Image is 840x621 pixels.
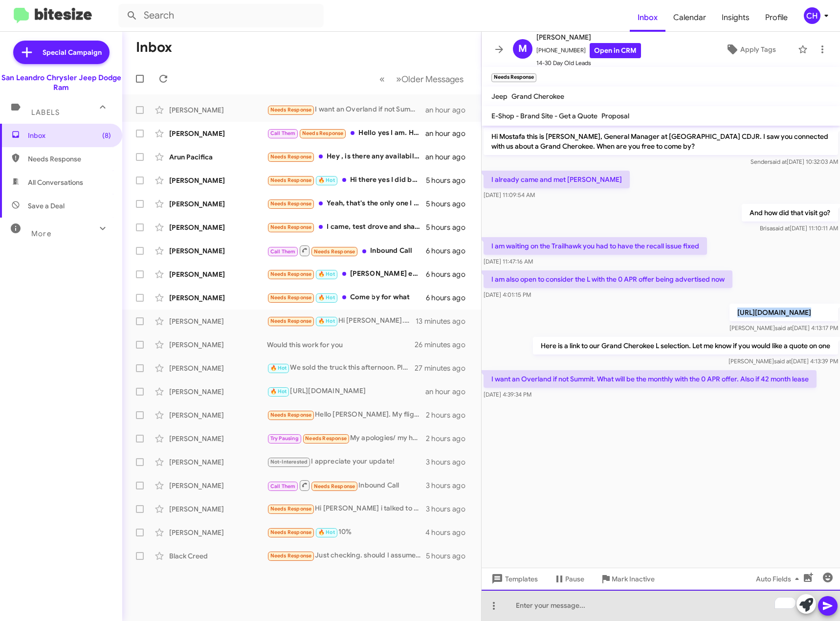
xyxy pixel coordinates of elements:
[729,324,838,332] span: [PERSON_NAME] [DATE] 4:13:17 PM
[426,457,473,467] div: 3 hours ago
[484,370,817,388] p: I want an Overland if not Summit. What will be the monthly with the 0 APR offer. Also if 42 month...
[267,315,416,327] div: Hi [PERSON_NAME]. I might be able to make it there [DATE]
[426,199,473,209] div: 5 hours ago
[267,527,425,538] div: 10%
[270,224,312,230] span: Needs Response
[43,47,102,57] span: Special Campaign
[305,435,347,442] span: Needs Response
[740,41,776,58] span: Apply Tags
[491,73,536,82] small: Needs Response
[484,171,630,188] p: I already came and met [PERSON_NAME]
[270,435,299,442] span: Try Pausing
[390,69,469,89] button: Next
[415,363,473,373] div: 27 minutes ago
[267,362,415,374] div: We sold the truck this afternoon. Please let us know if there are any other trucks your intersted in
[270,318,312,324] span: Needs Response
[426,269,473,279] div: 6 hours ago
[267,479,426,491] div: Inbound Call
[536,31,641,43] span: [PERSON_NAME]
[590,43,641,58] a: Open in CRM
[169,528,267,537] div: [PERSON_NAME]
[267,409,426,421] div: Hello [PERSON_NAME]. My flights about to take off. Plz email to [PERSON_NAME][EMAIL_ADDRESS][PERS...
[267,433,426,444] div: My apologies/ my husband wants to wait until the beginning of the year so he can get what I reall...
[267,198,426,209] div: Yeah, that's the only one I was considering. Thanks for checking back though.
[491,111,597,120] span: E-Shop - Brand Site - Get a Quote
[270,553,312,559] span: Needs Response
[270,529,312,535] span: Needs Response
[267,340,415,350] div: Would this work for you
[318,177,335,183] span: 🔥 Hot
[314,483,355,489] span: Needs Response
[267,222,426,233] div: I came, test drove and shared my budget details.
[484,291,531,298] span: [DATE] 4:01:15 PM
[415,340,473,350] div: 26 minutes ago
[416,316,473,326] div: 13 minutes ago
[169,269,267,279] div: [PERSON_NAME]
[169,316,267,326] div: [PERSON_NAME]
[729,304,838,321] p: [URL][DOMAIN_NAME]
[267,175,426,186] div: Hi there yes I did but however I won't be able to make it anytime soon down there , thank you
[270,412,312,418] span: Needs Response
[757,3,796,32] a: Profile
[489,570,538,588] span: Templates
[425,105,473,115] div: an hour ago
[267,292,426,303] div: Come by for what
[425,152,473,162] div: an hour ago
[270,506,312,512] span: Needs Response
[774,357,791,365] span: said at
[426,176,473,185] div: 5 hours ago
[484,258,533,265] span: [DATE] 11:47:16 AM
[729,357,838,365] span: [PERSON_NAME] [DATE] 4:13:39 PM
[31,108,60,117] span: Labels
[536,43,641,58] span: [PHONE_NUMBER]
[267,456,426,467] div: I appreciate your update!
[169,363,267,373] div: [PERSON_NAME]
[396,73,401,85] span: »
[28,201,65,211] span: Save a Deal
[169,481,267,490] div: [PERSON_NAME]
[169,387,267,397] div: [PERSON_NAME]
[756,570,803,588] span: Auto Fields
[601,111,629,120] span: Proposal
[169,410,267,420] div: [PERSON_NAME]
[28,177,83,187] span: All Conversations
[267,268,426,280] div: [PERSON_NAME] estos precios?
[169,457,267,467] div: [PERSON_NAME]
[314,248,355,255] span: Needs Response
[302,130,344,136] span: Needs Response
[426,293,473,303] div: 6 hours ago
[484,270,732,288] p: I am also open to consider the L with the 0 APR offer being advertised now
[267,503,426,514] div: Hi [PERSON_NAME] i talked to [PERSON_NAME] already and right now i have no income to get a car wa...
[770,158,787,165] span: said at
[169,293,267,303] div: [PERSON_NAME]
[760,224,838,232] span: Brisa [DATE] 11:10:11 AM
[169,105,267,115] div: [PERSON_NAME]
[270,483,296,489] span: Call Them
[267,151,425,162] div: Hey , is there any availability?
[751,158,838,165] span: Sender [DATE] 10:32:03 AM
[13,41,110,64] a: Special Campaign
[742,204,838,222] p: And how did that visit go?
[169,504,267,514] div: [PERSON_NAME]
[318,529,335,535] span: 🔥 Hot
[714,3,757,32] a: Insights
[169,176,267,185] div: [PERSON_NAME]
[775,324,792,332] span: said at
[511,92,564,101] span: Grand Cherokee
[518,41,527,57] span: M
[169,340,267,350] div: [PERSON_NAME]
[28,131,111,140] span: Inbox
[630,3,665,32] a: Inbox
[484,128,838,155] p: Hi Mostafa this is [PERSON_NAME], General Manager at [GEOGRAPHIC_DATA] CDJR. I saw you connected ...
[28,154,111,164] span: Needs Response
[426,222,473,232] div: 5 hours ago
[536,58,641,68] span: 14-30 Day Old Leads
[270,200,312,207] span: Needs Response
[318,294,335,301] span: 🔥 Hot
[374,69,469,89] nav: Page navigation example
[592,570,663,588] button: Mark Inactive
[267,386,425,397] div: [URL][DOMAIN_NAME]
